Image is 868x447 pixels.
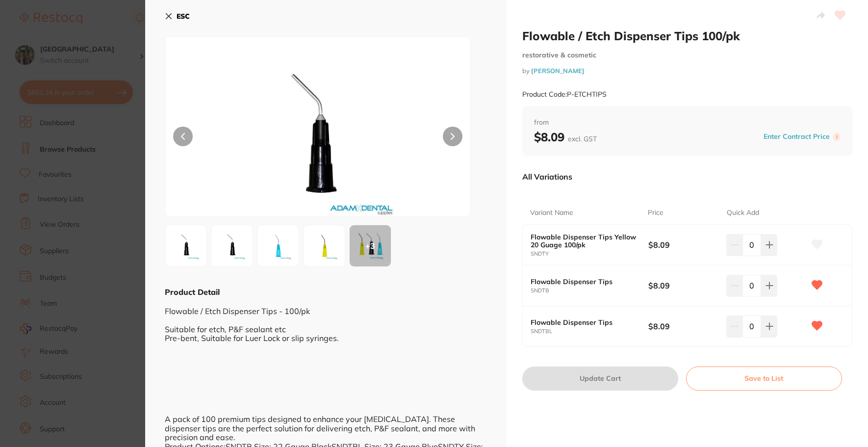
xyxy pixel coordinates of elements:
b: $8.09 [648,239,719,250]
img: RVRDSFRJUFMuanBn [226,61,409,216]
small: Product Code: P-ETCHTIPS [522,90,607,99]
button: +3 [349,225,391,267]
p: Price [648,208,664,218]
img: LmpwZw [306,228,342,263]
span: excl. GST [568,134,597,143]
div: + 3 [350,225,391,266]
small: by [522,67,852,75]
b: Product Detail [165,287,220,297]
small: SNDTBL [531,328,648,335]
b: ESC [177,12,190,21]
button: Update Cart [522,367,678,390]
img: TC5qcGc [260,228,296,263]
b: $8.09 [648,280,719,291]
h2: Flowable / Etch Dispenser Tips 100/pk [522,28,852,43]
button: Save to List [686,367,842,390]
p: Quick Add [727,208,759,218]
b: $8.09 [534,130,597,144]
button: Enter Contract Price [761,132,833,141]
small: SNDTY [531,251,648,257]
b: Flowable Dispenser Tips [531,278,637,286]
img: LmpwZw [214,228,250,263]
p: Variant Name [530,208,573,218]
button: ESC [165,8,190,25]
p: All Variations [522,172,572,182]
label: i [833,133,841,141]
a: [PERSON_NAME] [531,67,585,75]
small: SNDTB [531,288,648,294]
b: Flowable Dispenser Tips Yellow 20 Guage 100/pk [531,233,637,249]
b: Flowable Dispenser Tips [531,318,637,326]
span: from [534,118,841,128]
b: $8.09 [648,321,719,332]
small: restorative & cosmetic [522,51,852,59]
img: RVRDSFRJUFMuanBn [168,228,204,263]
